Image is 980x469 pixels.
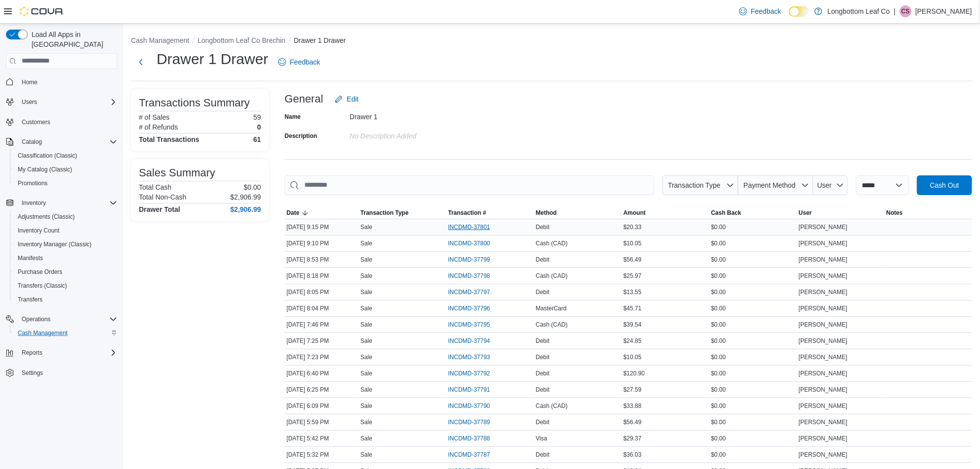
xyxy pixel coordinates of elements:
[18,254,43,262] span: Manifests
[197,36,285,44] button: Longbottom Leaf Co Brechin
[827,5,890,17] p: Longbottom Leaf Co
[799,288,848,296] span: [PERSON_NAME]
[886,209,903,217] span: Notes
[448,451,490,459] span: INCDMD-37787
[18,329,67,337] span: Cash Management
[448,335,500,347] button: INCDMD-37794
[448,418,490,426] span: INCDMD-37789
[22,369,43,377] span: Settings
[448,433,500,444] button: INCDMD-37788
[536,223,550,231] span: Debit
[448,449,500,461] button: INCDMD-37787
[18,116,117,128] span: Customers
[448,209,486,217] span: Transaction #
[18,367,117,379] span: Settings
[623,321,642,329] span: $39.54
[285,286,359,298] div: [DATE] 8:05 PM
[139,97,250,109] h3: Transactions Summary
[884,207,972,219] button: Notes
[274,52,324,72] a: Feedback
[294,36,346,44] button: Drawer 1 Drawer
[448,416,500,428] button: INCDMD-37789
[10,176,121,190] button: Promotions
[10,265,121,279] button: Purchase Orders
[22,199,46,207] span: Inventory
[448,304,490,312] span: INCDMD-37796
[285,93,323,105] h3: General
[18,296,42,303] span: Transfers
[623,418,642,426] span: $56.49
[448,386,490,394] span: INCDMD-37791
[536,435,547,442] span: Visa
[623,386,642,394] span: $27.59
[668,181,720,189] span: Transaction Type
[360,369,372,377] p: Sale
[285,207,359,219] button: Date
[285,319,359,331] div: [DATE] 7:46 PM
[285,335,359,347] div: [DATE] 7:25 PM
[709,286,797,298] div: $0.00
[139,135,199,143] h4: Total Transactions
[2,346,121,360] button: Reports
[18,313,55,325] button: Operations
[14,294,117,305] span: Transfers
[18,347,117,359] span: Reports
[448,254,500,266] button: INCDMD-37799
[18,152,77,160] span: Classification (Classic)
[285,270,359,282] div: [DATE] 8:18 PM
[536,288,550,296] span: Debit
[350,128,482,140] div: No Description added
[285,113,301,121] label: Name
[709,416,797,428] div: $0.00
[623,304,642,312] span: $45.71
[10,149,121,163] button: Classification (Classic)
[448,237,500,249] button: INCDMD-37800
[18,136,117,148] span: Catalog
[448,223,490,231] span: INCDMD-37801
[623,272,642,280] span: $25.97
[799,451,848,459] span: [PERSON_NAME]
[22,315,51,323] span: Operations
[536,337,550,345] span: Debit
[360,256,372,264] p: Sale
[2,115,121,129] button: Customers
[448,321,490,329] span: INCDMD-37795
[131,35,972,47] nav: An example of EuiBreadcrumbs
[709,254,797,266] div: $0.00
[709,351,797,363] div: $0.00
[536,304,567,312] span: MasterCard
[18,268,63,276] span: Purchase Orders
[257,123,261,131] p: 0
[709,400,797,412] div: $0.00
[18,96,117,108] span: Users
[623,402,642,410] span: $33.88
[18,136,46,148] button: Catalog
[14,177,52,189] a: Promotions
[360,353,372,361] p: Sale
[709,221,797,233] div: $0.00
[230,193,261,201] p: $2,906.99
[18,96,41,108] button: Users
[813,175,848,195] button: User
[448,435,490,442] span: INCDMD-37788
[799,239,848,247] span: [PERSON_NAME]
[623,353,642,361] span: $10.05
[10,293,121,306] button: Transfers
[18,76,117,88] span: Home
[14,238,117,250] span: Inventory Manager (Classic)
[709,237,797,249] div: $0.00
[285,384,359,396] div: [DATE] 6:25 PM
[18,367,47,379] a: Settings
[2,312,121,326] button: Operations
[623,288,642,296] span: $13.55
[18,197,117,209] span: Inventory
[347,94,359,104] span: Edit
[623,451,642,459] span: $36.03
[536,402,568,410] span: Cash (CAD)
[623,223,642,231] span: $20.33
[285,433,359,444] div: [DATE] 5:42 PM
[139,113,169,121] h6: # of Sales
[448,288,490,296] span: INCDMD-37797
[131,52,151,72] button: Next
